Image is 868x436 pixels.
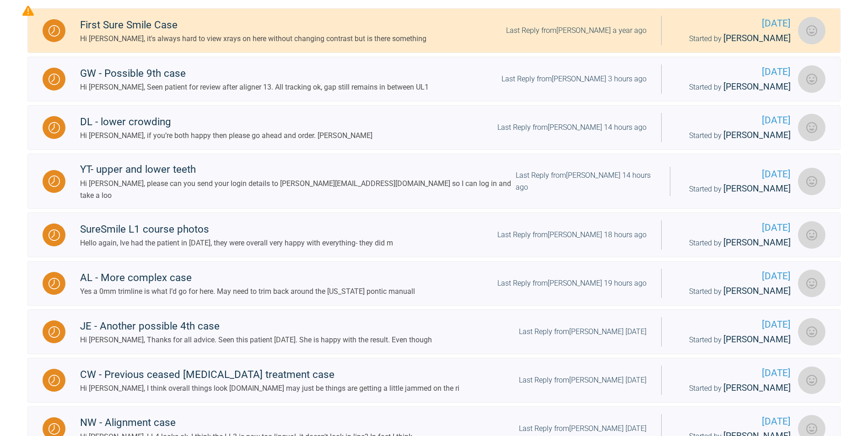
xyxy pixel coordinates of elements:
[80,237,393,249] div: Hello again, Ive had the patient in [DATE], they were overall very happy with everything- they did m
[676,64,791,80] span: [DATE]
[676,381,791,395] div: Started by
[80,334,432,346] div: Hi [PERSON_NAME], Thanks for all advice. Seen this patient [DATE]. She is happy with the result. ...
[798,168,825,195] img: Emma Khushal
[27,57,841,101] a: WaitingGW - Possible 9th caseHi [PERSON_NAME], Seen patient for review after aligner 13. All trac...
[723,286,791,296] span: [PERSON_NAME]
[516,170,656,193] div: Last Reply from [PERSON_NAME] 14 hours ago
[506,25,647,37] div: Last Reply from [PERSON_NAME] a year ago
[27,309,841,354] a: WaitingJE - Another possible 4th caseHi [PERSON_NAME], Thanks for all advice. Seen this patient [...
[519,423,647,435] div: Last Reply from [PERSON_NAME] [DATE]
[676,80,791,94] div: Started by
[80,161,516,178] div: YT- upper and lower teeth
[798,318,825,346] img: Cathryn Sherlock
[497,277,647,289] div: Last Reply from [PERSON_NAME] 19 hours ago
[723,334,791,345] span: [PERSON_NAME]
[49,74,60,85] img: Waiting
[27,261,841,306] a: WaitingAL - More complex caseYes a 0mm trimline is what I’d go for here. May need to trim back ar...
[798,114,825,141] img: Cathryn Sherlock
[497,229,647,241] div: Last Reply from [PERSON_NAME] 18 hours ago
[49,423,60,435] img: Waiting
[27,154,841,209] a: WaitingYT- upper and lower teethHi [PERSON_NAME], please can you send your login details to [PERS...
[497,122,647,133] div: Last Reply from [PERSON_NAME] 14 hours ago
[676,16,791,31] span: [DATE]
[798,270,825,297] img: Cathryn Sherlock
[80,81,429,93] div: Hi [PERSON_NAME], Seen patient for review after aligner 13. All tracking ok, gap still remains in...
[80,367,459,383] div: CW - Previous ceased [MEDICAL_DATA] treatment case
[80,33,426,45] div: Hi [PERSON_NAME], it's always hard to view xrays on here without changing contrast but is there s...
[519,374,647,386] div: Last Reply from [PERSON_NAME] [DATE]
[676,269,791,284] span: [DATE]
[27,105,841,150] a: WaitingDL - lower crowdingHi [PERSON_NAME], if you’re both happy then please go ahead and order. ...
[676,32,791,46] div: Started by
[27,213,841,257] a: WaitingSureSmile L1 course photosHello again, Ive had the patient in [DATE], they were overall ve...
[723,237,791,248] span: [PERSON_NAME]
[22,5,34,16] img: Priority
[676,317,791,332] span: [DATE]
[723,81,791,92] span: [PERSON_NAME]
[685,182,791,196] div: Started by
[676,333,791,347] div: Started by
[49,175,60,187] img: Waiting
[685,167,791,182] span: [DATE]
[723,33,791,43] span: [PERSON_NAME]
[798,367,825,394] img: Cathryn Sherlock
[80,318,432,335] div: JE - Another possible 4th case
[80,178,516,201] div: Hi [PERSON_NAME], please can you send your login details to [PERSON_NAME][EMAIL_ADDRESS][DOMAIN_N...
[501,73,647,85] div: Last Reply from [PERSON_NAME] 3 hours ago
[80,65,429,82] div: GW - Possible 9th case
[723,383,791,393] span: [PERSON_NAME]
[27,8,841,53] a: WaitingFirst Sure Smile CaseHi [PERSON_NAME], it's always hard to view xrays on here without chan...
[676,220,791,235] span: [DATE]
[723,183,791,194] span: [PERSON_NAME]
[798,221,825,249] img: Isabella Sharrock
[80,17,426,33] div: First Sure Smile Case
[676,113,791,128] span: [DATE]
[49,326,60,338] img: Waiting
[27,358,841,403] a: WaitingCW - Previous ceased [MEDICAL_DATA] treatment caseHi [PERSON_NAME], I think overall things...
[49,25,60,37] img: Waiting
[80,221,393,238] div: SureSmile L1 course photos
[676,414,791,429] span: [DATE]
[798,65,825,93] img: Cathryn Sherlock
[80,130,372,142] div: Hi [PERSON_NAME], if you’re both happy then please go ahead and order. [PERSON_NAME]
[80,270,415,286] div: AL - More complex case
[676,128,791,143] div: Started by
[80,383,459,394] div: Hi [PERSON_NAME], I think overall things look [DOMAIN_NAME] may just be things are getting a litt...
[80,286,415,298] div: Yes a 0mm trimline is what I’d go for here. May need to trim back around the [US_STATE] pontic ma...
[80,114,372,130] div: DL - lower crowding
[676,236,791,250] div: Started by
[798,17,825,44] img: Jessica Bateman
[519,326,647,338] div: Last Reply from [PERSON_NAME] [DATE]
[80,415,412,431] div: NW - Alignment case
[49,375,60,386] img: Waiting
[723,130,791,140] span: [PERSON_NAME]
[49,278,60,289] img: Waiting
[676,366,791,381] span: [DATE]
[676,284,791,298] div: Started by
[49,229,60,241] img: Waiting
[49,122,60,133] img: Waiting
